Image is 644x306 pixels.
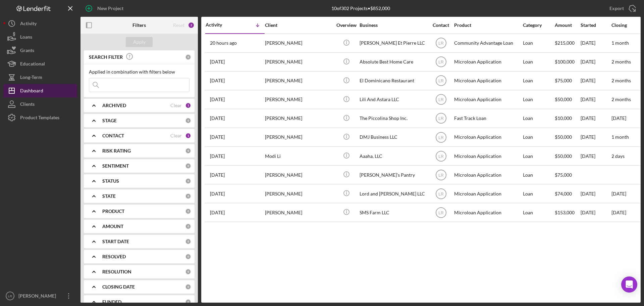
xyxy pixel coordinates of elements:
time: 2025-08-12 21:20 [210,97,225,102]
div: Product Templates [20,111,59,126]
div: 0 [185,54,191,60]
div: Microloan Application [454,204,521,221]
div: Loan [523,128,554,146]
div: Export [609,2,624,15]
div: Modi Li [265,147,332,165]
b: ARCHIVED [102,103,126,108]
div: 1 [185,102,191,108]
div: Activity [20,17,37,32]
b: PRODUCT [102,209,124,214]
div: El Dominicano Restaurant [360,72,427,90]
time: 2025-04-01 16:49 [210,210,225,215]
div: Loans [20,30,32,45]
b: SEARCH FILTER [89,54,123,60]
div: Dashboard [20,84,43,99]
text: LR [438,116,444,121]
div: Microloan Application [454,91,521,108]
div: Loan [523,147,554,165]
div: 0 [185,223,191,229]
b: CONTACT [102,133,124,138]
button: Educational [3,57,77,71]
div: $74,000 [555,185,580,203]
text: LR [438,191,444,196]
div: Microloan Application [454,185,521,203]
div: $153,000 [555,204,580,221]
time: 2025-08-03 19:15 [210,134,225,140]
div: Absolute Best Home Care [360,53,427,71]
time: 2025-06-26 20:59 [210,154,225,159]
div: [PERSON_NAME]'s Pantry [360,166,427,184]
div: Open Intercom Messenger [621,276,637,293]
div: Reset [173,23,184,28]
div: [PERSON_NAME] [265,72,332,90]
text: LR [438,41,444,46]
div: [DATE] [581,110,611,127]
div: SMS Farm LLC [360,204,427,221]
time: 1 month [611,40,629,46]
div: Lili And Astara LLC [360,91,427,108]
div: Grants [20,44,34,59]
div: [PERSON_NAME] [265,34,332,52]
b: AMOUNT [102,224,123,229]
time: 2025-08-06 16:25 [210,116,225,121]
text: LR [438,154,444,159]
div: Fast Track Loan [454,110,521,127]
div: Loan [523,53,554,71]
div: Overview [334,23,359,28]
time: 2025-08-13 13:19 [210,59,225,64]
div: Loan [523,34,554,52]
button: Apply [126,37,153,47]
button: Dashboard [3,84,77,97]
div: [PERSON_NAME] [265,204,332,221]
b: SENTIMENT [102,163,129,169]
div: $75,000 [555,166,580,184]
div: Apply [133,37,146,47]
a: Long-Term [3,71,77,84]
div: Clear [170,133,182,138]
time: 2025-05-01 20:53 [210,191,225,196]
div: Microloan Application [454,147,521,165]
button: Grants [3,44,77,57]
text: LR [438,135,444,140]
div: Microloan Application [454,72,521,90]
b: START DATE [102,239,129,244]
div: [PERSON_NAME] [265,91,332,108]
text: LR [8,294,12,298]
time: 2 days [611,153,625,159]
div: 0 [185,254,191,260]
a: Clients [3,97,77,111]
div: Clients [20,97,35,113]
button: Activity [3,17,77,30]
time: 2025-08-12 23:20 [210,78,225,83]
button: Product Templates [3,111,77,124]
div: Activity [206,22,235,28]
div: New Project [97,2,123,15]
b: CLOSING DATE [102,284,135,290]
text: LR [438,60,444,64]
div: Loan [523,72,554,90]
text: LR [438,97,444,102]
time: [DATE] [611,115,626,121]
div: Started [581,23,611,28]
b: RESOLVED [102,254,126,259]
div: Business [360,23,427,28]
time: [DATE] [611,191,626,196]
text: LR [438,210,444,215]
div: 0 [185,208,191,214]
div: 0 [185,238,191,245]
div: Long-Term [20,71,42,86]
div: 10 of 302 Projects • $852,000 [331,6,390,11]
div: [PERSON_NAME] Et Pierre LLC [360,34,427,52]
time: 2025-06-12 17:02 [210,172,225,178]
div: Loan [523,185,554,203]
div: [PERSON_NAME] [265,53,332,71]
div: $50,000 [555,91,580,108]
div: Loan [523,91,554,108]
b: Filters [132,23,146,28]
div: [DATE] [581,91,611,108]
time: 2 months [611,59,631,64]
div: $75,000 [555,72,580,90]
div: [DATE] [581,185,611,203]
